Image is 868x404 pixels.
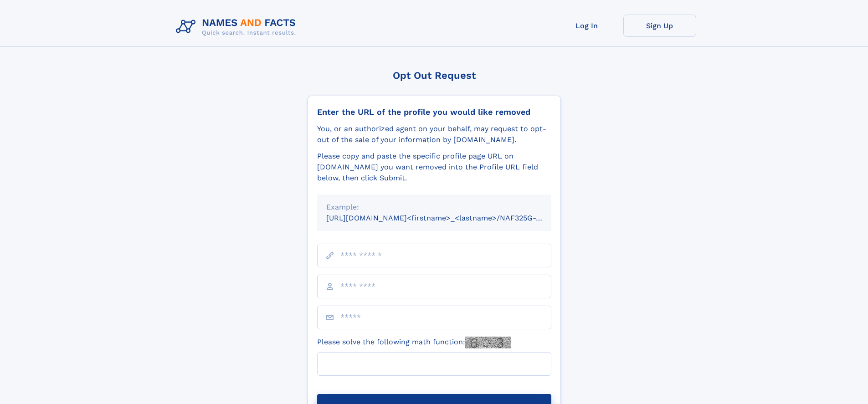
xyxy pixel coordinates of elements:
[550,15,623,37] a: Log In
[317,337,511,348] label: Please solve the following math function:
[326,214,569,222] small: [URL][DOMAIN_NAME]<firstname>_<lastname>/NAF325G-xxxxxxxx
[317,151,551,184] div: Please copy and paste the specific profile page URL on [DOMAIN_NAME] you want removed into the Pr...
[317,123,551,145] div: You, or an authorized agent on your behalf, may request to opt-out of the sale of your informatio...
[317,107,551,117] div: Enter the URL of the profile you would like removed
[326,202,542,213] div: Example:
[623,15,696,37] a: Sign Up
[172,15,303,39] img: Logo Names and Facts
[308,70,561,81] div: Opt Out Request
